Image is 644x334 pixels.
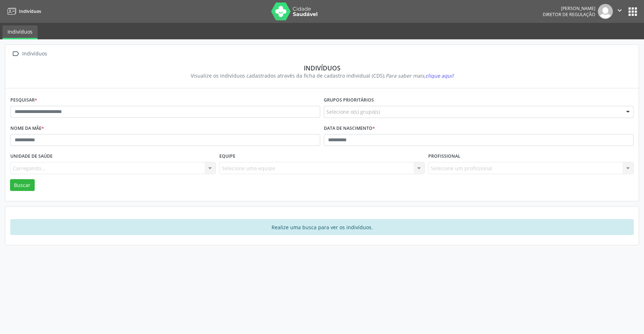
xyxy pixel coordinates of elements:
span: Indivíduos [19,8,41,14]
div: Visualize os indivíduos cadastrados através da ficha de cadastro individual (CDS). [15,72,629,79]
div: Indivíduos [15,64,629,72]
a: Indivíduos [5,5,41,17]
i:  [10,49,21,59]
label: Data de nascimento [324,123,375,134]
label: Equipe [219,151,235,162]
div: Indivíduos [21,49,48,59]
label: Profissional [428,151,460,162]
label: Nome da mãe [10,123,44,134]
span: clique aqui! [425,72,454,79]
div: [PERSON_NAME] [543,5,595,11]
label: Unidade de saúde [10,151,53,162]
a: Indivíduos [3,25,38,39]
button: apps [626,5,639,18]
div: Realize uma busca para ver os indivíduos. [10,219,634,235]
label: Grupos prioritários [324,95,374,106]
span: Selecione o(s) grupo(s) [326,108,380,116]
button:  [613,4,626,19]
i:  [616,6,624,14]
a:  Indivíduos [10,49,48,59]
button: Buscar [10,179,35,191]
img: img [598,4,613,19]
label: Pesquisar [10,95,37,106]
span: Diretor de regulação [543,11,595,18]
i: Para saber mais, [386,72,454,79]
